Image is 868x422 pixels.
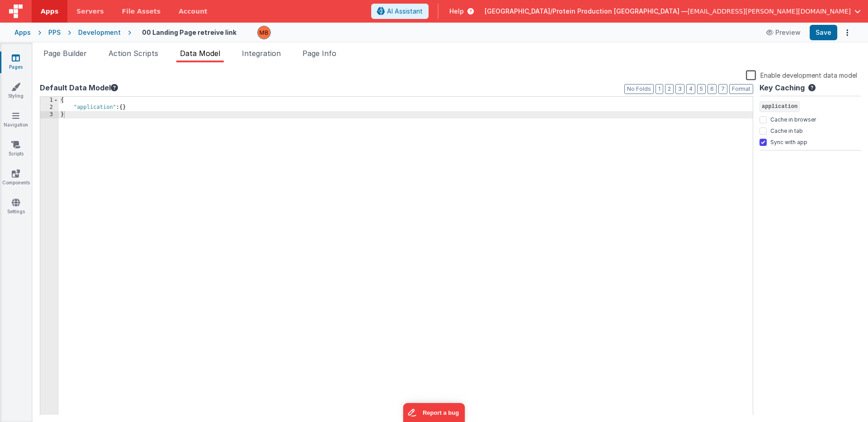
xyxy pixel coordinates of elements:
span: application [759,101,800,112]
h4: Key Caching [759,84,805,92]
div: PPS [48,28,61,37]
button: 4 [686,84,695,94]
span: [GEOGRAPHIC_DATA]/Protein Production [GEOGRAPHIC_DATA] — [485,7,688,16]
button: 1 [656,84,663,94]
button: [GEOGRAPHIC_DATA]/Protein Production [GEOGRAPHIC_DATA] — [EMAIL_ADDRESS][PERSON_NAME][DOMAIN_NAME] [485,7,861,16]
label: Cache in browser [770,114,816,123]
button: 6 [708,84,717,94]
button: Save [810,25,837,40]
iframe: Marker.io feedback button [403,403,465,422]
button: Options [841,26,854,39]
h4: 00 Landing Page retreive link [142,29,236,36]
span: Data Model [180,49,220,58]
span: Action Scripts [108,49,158,58]
button: 5 [697,84,706,94]
div: Apps [14,28,31,37]
button: 7 [718,84,727,94]
div: Development [78,28,121,37]
button: Default Data Model [40,82,118,93]
span: File Assets [122,7,161,16]
label: Enable development data model [746,70,857,80]
span: AI Assistant [387,7,423,16]
button: 2 [665,84,674,94]
span: Apps [41,7,58,16]
div: 1 [40,97,59,104]
div: 3 [40,111,59,118]
label: Cache in tab [770,126,803,135]
span: Page Info [302,49,336,58]
span: Help [449,7,464,16]
button: No Folds [624,84,654,94]
button: Format [729,84,753,94]
span: Servers [76,7,104,16]
label: Sync with app [770,137,807,146]
img: 22b82fb008fd85684660a9cfc8b42302 [258,26,270,39]
span: Page Builder [43,49,87,58]
button: 3 [675,84,684,94]
button: Preview [761,25,806,40]
span: Integration [242,49,281,58]
button: AI Assistant [371,4,429,19]
div: 2 [40,104,59,111]
span: [EMAIL_ADDRESS][PERSON_NAME][DOMAIN_NAME] [688,7,851,16]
